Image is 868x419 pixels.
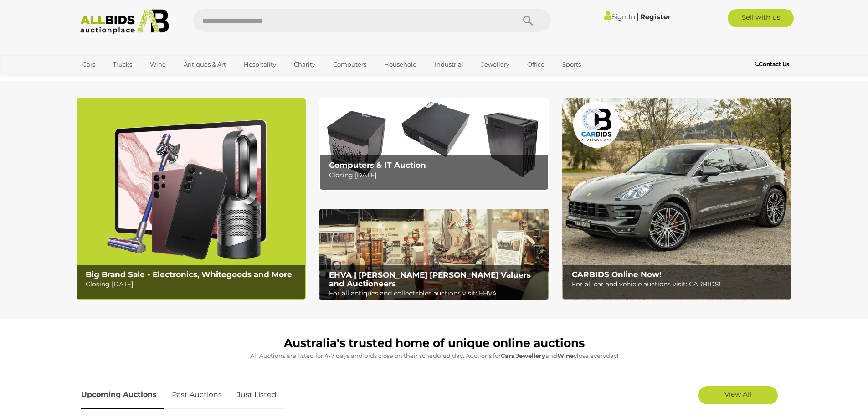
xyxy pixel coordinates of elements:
[637,11,639,21] span: |
[319,209,549,301] a: EHVA | Evans Hastings Valuers and Auctioneers EHVA | [PERSON_NAME] [PERSON_NAME] Valuers and Auct...
[604,12,635,21] a: Sign In
[640,12,670,21] a: Register
[319,98,549,190] a: Computers & IT Auction Computers & IT Auction Closing [DATE]
[230,382,283,409] a: Just Listed
[475,57,515,72] a: Jewellery
[77,57,101,72] a: Cars
[319,209,549,301] img: EHVA | Evans Hastings Valuers and Auctioneers
[329,170,544,181] p: Closing [DATE]
[165,382,229,409] a: Past Auctions
[77,72,153,87] a: [GEOGRAPHIC_DATA]
[728,9,794,27] a: Sell with us
[724,390,751,398] span: View All
[572,270,662,279] b: CARBIDS Online Now!
[329,270,531,288] b: EHVA | [PERSON_NAME] [PERSON_NAME] Valuers and Auctioneers
[698,386,778,404] a: View All
[107,57,138,72] a: Trucks
[329,288,544,299] p: For all antiques and collectables auctions visit: EHVA
[81,351,787,361] p: All Auctions are listed for 4-7 days and bids close on their scheduled day. Auctions for , and cl...
[516,352,545,359] strong: Jewellery
[562,98,791,300] a: CARBIDS Online Now! CARBIDS Online Now! For all car and vehicle auctions visit: CARBIDS!
[86,270,292,279] b: Big Brand Sale - Electronics, Whitegoods and More
[429,57,469,72] a: Industrial
[562,98,791,300] img: CARBIDS Online Now!
[81,382,164,409] a: Upcoming Auctions
[329,160,426,170] b: Computers & IT Auction
[77,98,306,300] img: Big Brand Sale - Electronics, Whitegoods and More
[75,9,174,34] img: Allbids.com.au
[288,57,321,72] a: Charity
[178,57,232,72] a: Antiques & Art
[572,279,786,290] p: For all car and vehicle auctions visit: CARBIDS!
[327,57,372,72] a: Computers
[238,57,282,72] a: Hospitality
[319,98,549,190] img: Computers & IT Auction
[81,337,787,350] h1: Australia's trusted home of unique online auctions
[755,61,789,67] b: Contact Us
[521,57,550,72] a: Office
[144,57,172,72] a: Wine
[378,57,423,72] a: Household
[557,352,574,359] strong: Wine
[77,98,306,300] a: Big Brand Sale - Electronics, Whitegoods and More Big Brand Sale - Electronics, Whitegoods and Mo...
[505,9,551,32] button: Search
[556,57,587,72] a: Sports
[86,279,300,290] p: Closing [DATE]
[501,352,514,359] strong: Cars
[755,59,791,69] a: Contact Us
